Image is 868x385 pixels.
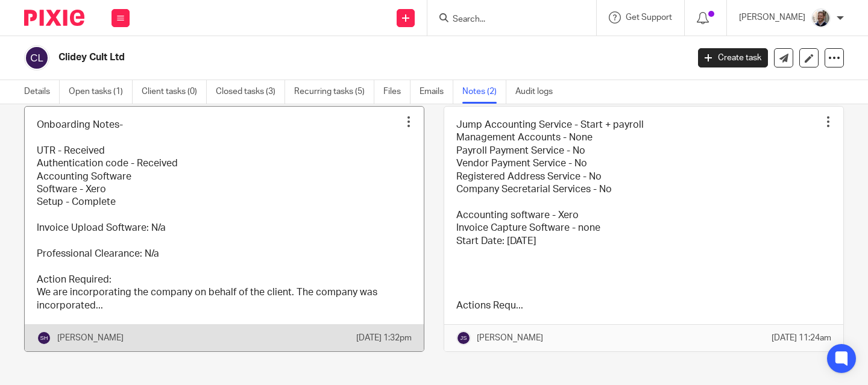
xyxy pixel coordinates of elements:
a: Files [383,80,410,104]
a: Open tasks (1) [69,80,133,104]
h2: Clidey Cult Ltd [58,51,556,64]
p: [DATE] 1:32pm [356,332,412,344]
input: Search [451,14,560,25]
a: Details [24,80,60,104]
img: svg%3E [24,45,49,70]
a: Notes (2) [462,80,506,104]
p: [PERSON_NAME] [477,332,543,344]
a: Audit logs [515,80,562,104]
a: Closed tasks (3) [216,80,285,104]
a: Create task [698,48,768,67]
a: Emails [420,80,453,104]
img: Pixie [24,10,84,26]
p: [PERSON_NAME] [57,332,124,344]
img: Matt%20Circle.png [811,8,831,28]
p: [PERSON_NAME] [739,11,805,23]
a: Client tasks (0) [142,80,207,104]
p: [DATE] 11:24am [772,332,831,344]
img: svg%3E [456,331,471,345]
span: Get Support [626,13,672,22]
img: svg%3E [37,331,51,345]
a: Recurring tasks (5) [294,80,374,104]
